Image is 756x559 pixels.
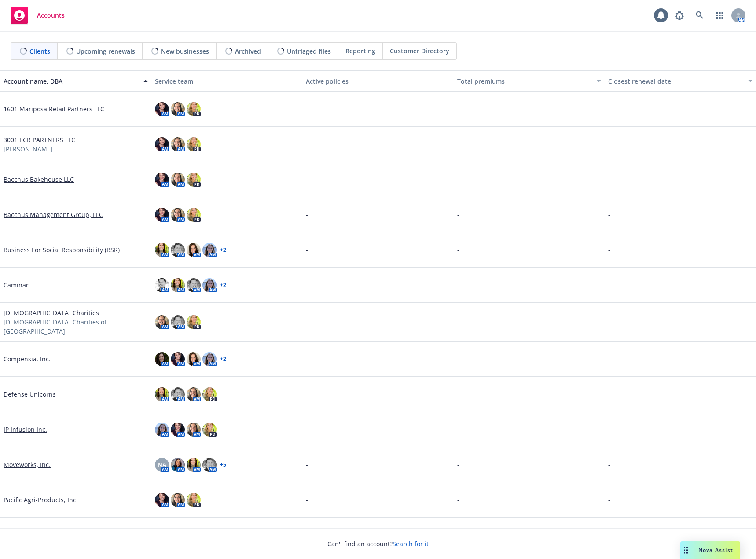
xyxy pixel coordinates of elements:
span: Reporting [345,46,375,55]
span: - [306,245,308,254]
span: Upcoming renewals [76,47,135,56]
img: photo [187,208,201,222]
img: photo [155,423,169,437]
img: photo [187,173,201,187]
img: photo [187,528,201,542]
img: photo [171,137,185,151]
img: photo [171,208,185,222]
img: photo [171,493,185,507]
a: + 2 [220,247,226,253]
a: Search [691,7,708,24]
img: photo [187,387,201,401]
a: Search for it [393,540,429,548]
span: - [306,317,308,327]
div: Total premiums [457,77,592,86]
div: Account name, DBA [4,77,138,86]
span: - [457,175,459,184]
img: photo [202,352,217,366]
img: photo [187,243,201,257]
span: - [608,390,610,399]
img: photo [171,173,185,187]
span: - [608,245,610,254]
img: photo [171,278,185,292]
span: - [306,425,308,434]
img: photo [171,102,185,116]
img: photo [187,137,201,151]
div: Service team [155,77,299,86]
a: Compensia, Inc. [4,354,51,364]
span: - [608,140,610,149]
img: photo [155,208,169,222]
img: photo [171,243,185,257]
span: - [306,140,308,149]
img: photo [202,423,217,437]
a: + 2 [220,283,226,288]
span: - [608,210,610,219]
img: photo [171,423,185,437]
span: - [457,354,459,364]
span: - [608,460,610,469]
span: - [608,175,610,184]
span: - [457,104,459,114]
span: - [306,280,308,290]
img: photo [155,528,169,542]
span: - [306,104,308,114]
span: - [457,210,459,219]
span: [PERSON_NAME] [4,144,53,154]
img: photo [171,528,185,542]
img: photo [155,315,169,329]
img: photo [187,102,201,116]
img: photo [187,493,201,507]
img: photo [202,278,217,292]
button: Closest renewal date [605,70,756,92]
a: Bacchus Bakehouse LLC [4,175,74,184]
img: photo [187,458,201,472]
span: [DEMOGRAPHIC_DATA] Charities of [GEOGRAPHIC_DATA] [4,317,148,336]
span: - [608,354,610,364]
button: Service team [151,70,303,92]
span: Archived [235,47,261,56]
img: photo [155,137,169,151]
a: Caminar [4,280,29,290]
span: - [457,317,459,327]
img: photo [187,315,201,329]
span: - [306,460,308,469]
a: Accounts [7,3,68,28]
span: - [457,280,459,290]
span: Customer Directory [390,46,449,55]
span: - [306,354,308,364]
img: photo [202,387,217,401]
a: Switch app [711,7,729,24]
span: New businesses [161,47,209,56]
img: photo [171,458,185,472]
img: photo [171,352,185,366]
span: Accounts [37,12,65,19]
span: - [306,175,308,184]
span: Clients [29,47,50,56]
span: Nova Assist [698,546,733,554]
img: photo [155,173,169,187]
span: - [608,317,610,327]
img: photo [155,278,169,292]
span: - [608,104,610,114]
a: Business For Social Responsibility (BSR) [4,245,120,254]
span: - [457,245,459,254]
a: Defense Unicorns [4,390,56,399]
img: photo [202,243,217,257]
span: - [457,460,459,469]
img: photo [187,352,201,366]
button: Active policies [302,70,454,92]
img: photo [202,458,217,472]
img: photo [187,423,201,437]
span: - [306,390,308,399]
span: - [608,425,610,434]
div: Drag to move [680,541,691,559]
a: Report a Bug [671,7,688,24]
img: photo [155,102,169,116]
span: - [306,495,308,504]
div: Active policies [306,77,450,86]
img: photo [171,387,185,401]
img: photo [187,278,201,292]
a: 3001 ECR PARTNERS LLC [4,135,75,144]
span: - [457,425,459,434]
